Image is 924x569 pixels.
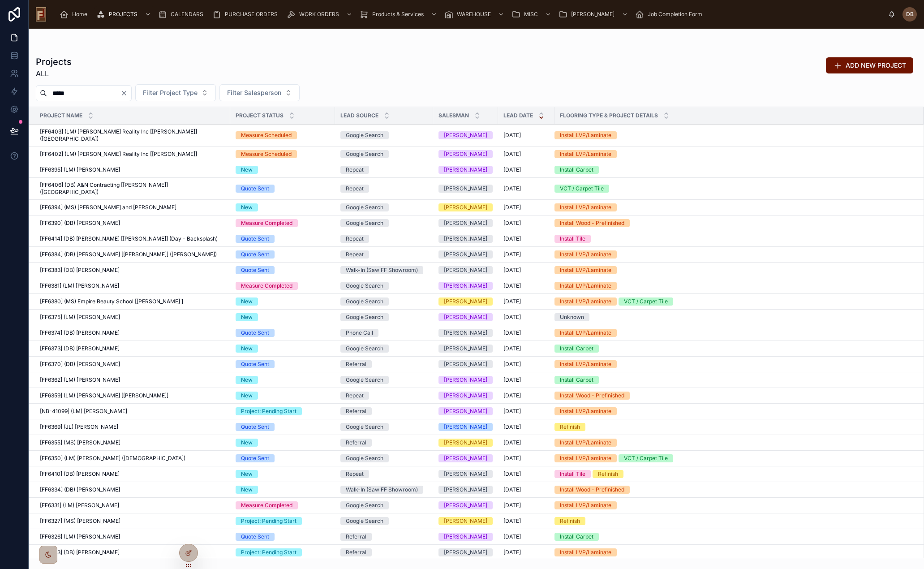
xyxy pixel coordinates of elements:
[632,6,709,22] a: Job Completion Form
[40,376,225,384] a: [FF6362] (LM) [PERSON_NAME]
[340,407,428,415] a: Referral
[236,423,330,431] a: Quote Sent
[503,439,549,446] a: [DATE]
[346,185,364,193] div: Repeat
[560,297,611,306] div: Install LVP/Laminate
[503,282,549,289] a: [DATE]
[40,298,183,305] span: [FF6380] (MS) Empire Beauty School [[PERSON_NAME] ]
[236,486,330,494] a: New
[554,235,913,243] a: Install Tile
[438,345,493,353] a: [PERSON_NAME]
[503,235,549,242] a: [DATE]
[503,376,521,384] span: [DATE]
[554,282,913,290] a: Install LVP/Laminate
[346,329,373,337] div: Phone Call
[40,470,225,478] a: [FF6410] (DB) [PERSON_NAME]
[444,282,487,290] div: [PERSON_NAME]
[444,360,487,368] div: [PERSON_NAME]
[438,360,493,368] a: [PERSON_NAME]
[40,282,119,289] span: [FF6381] (LM) [PERSON_NAME]
[340,150,428,158] a: Google Search
[444,313,487,321] div: [PERSON_NAME]
[444,392,487,400] div: [PERSON_NAME]
[340,219,428,227] a: Google Search
[340,329,428,337] a: Phone Call
[40,251,225,258] a: [FF6384] (DB) [PERSON_NAME] [[PERSON_NAME]] ([PERSON_NAME])
[444,185,487,193] div: [PERSON_NAME]
[503,132,549,139] a: [DATE]
[503,267,521,274] span: [DATE]
[503,423,549,431] a: [DATE]
[143,88,198,97] span: Filter Project Type
[598,470,618,478] div: Refinish
[40,220,120,227] span: [FF6390] (DB) [PERSON_NAME]
[40,376,120,384] span: [FF6362] (LM) [PERSON_NAME]
[40,361,225,368] a: [FF6370] (DB) [PERSON_NAME]
[554,345,913,353] a: Install Carpet
[444,219,487,227] div: [PERSON_NAME]
[72,11,87,18] span: Home
[524,11,538,18] span: MISC
[554,250,913,259] a: Install LVP/Laminate
[503,345,549,352] a: [DATE]
[560,219,624,227] div: Install Wood - Prefinished
[554,407,913,415] a: Install LVP/Laminate
[236,297,330,306] a: New
[438,266,493,274] a: [PERSON_NAME]
[503,235,521,242] span: [DATE]
[340,297,428,306] a: Google Search
[438,297,493,306] a: [PERSON_NAME]
[94,6,155,22] a: PROJECTS
[236,360,330,368] a: Quote Sent
[236,166,330,174] a: New
[438,392,493,400] a: [PERSON_NAME]
[40,181,225,196] a: [FF6406] (DB) A&N Contracting [[PERSON_NAME]] ([GEOGRAPHIC_DATA])
[554,266,913,274] a: Install LVP/Laminate
[503,204,521,211] span: [DATE]
[40,298,225,305] a: [FF6380] (MS) Empire Beauty School [[PERSON_NAME] ]
[438,166,493,174] a: [PERSON_NAME]
[503,361,521,368] span: [DATE]
[648,11,702,18] span: Job Completion Form
[236,407,330,415] a: Project: Pending Start
[503,132,521,139] span: [DATE]
[241,313,253,321] div: New
[503,361,549,368] a: [DATE]
[241,282,292,290] div: Measure Completed
[438,219,493,227] a: [PERSON_NAME]
[554,166,913,174] a: Install Carpet
[241,439,253,447] div: New
[503,251,549,258] a: [DATE]
[503,392,521,399] span: [DATE]
[560,329,611,337] div: Install LVP/Laminate
[40,128,225,142] span: [FF6403] (LM) [PERSON_NAME] Reality Inc [[PERSON_NAME]] ([GEOGRAPHIC_DATA])
[346,439,366,447] div: Referral
[444,407,487,415] div: [PERSON_NAME]
[236,439,330,447] a: New
[340,454,428,462] a: Google Search
[346,131,383,139] div: Google Search
[284,6,357,22] a: WORK ORDERS
[444,166,487,174] div: [PERSON_NAME]
[503,439,521,446] span: [DATE]
[241,345,253,353] div: New
[346,282,383,290] div: Google Search
[560,235,585,243] div: Install Tile
[236,470,330,478] a: New
[40,314,120,321] span: [FF6375] (LM) [PERSON_NAME]
[340,439,428,447] a: Referral
[241,235,269,243] div: Quote Sent
[57,6,94,22] a: Home
[554,376,913,384] a: Install Carpet
[503,166,521,173] span: [DATE]
[40,439,120,446] span: [FF6355] (MS) [PERSON_NAME]
[340,282,428,290] a: Google Search
[40,439,225,446] a: [FF6355] (MS) [PERSON_NAME]
[40,235,225,242] a: [FF6414] (DB) [PERSON_NAME] [[PERSON_NAME]] (Day - Backsplash)
[241,329,269,337] div: Quote Sent
[554,439,913,447] a: Install LVP/Laminate
[241,407,297,415] div: Project: Pending Start
[241,470,253,478] div: New
[571,11,615,18] span: [PERSON_NAME]
[438,131,493,139] a: [PERSON_NAME]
